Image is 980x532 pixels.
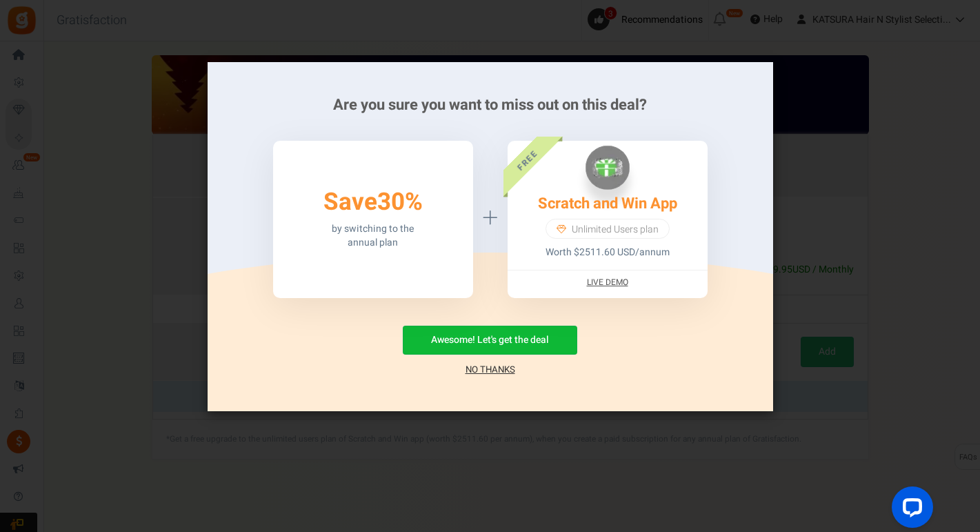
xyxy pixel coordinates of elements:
[466,363,515,377] a: No Thanks
[538,193,677,215] a: Scratch and Win App
[587,277,628,288] a: Live Demo
[377,184,423,220] span: 30%
[228,97,752,113] h2: Are you sure you want to miss out on this deal?
[323,189,423,216] h3: Save
[403,326,577,355] button: Awesome! Let's get the deal
[572,223,659,237] span: Unlimited Users plan
[546,246,670,259] p: Worth $2511.60 USD/annum
[483,116,570,203] div: FREE
[586,146,630,190] img: Scratch and Win
[332,222,414,250] p: by switching to the annual plan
